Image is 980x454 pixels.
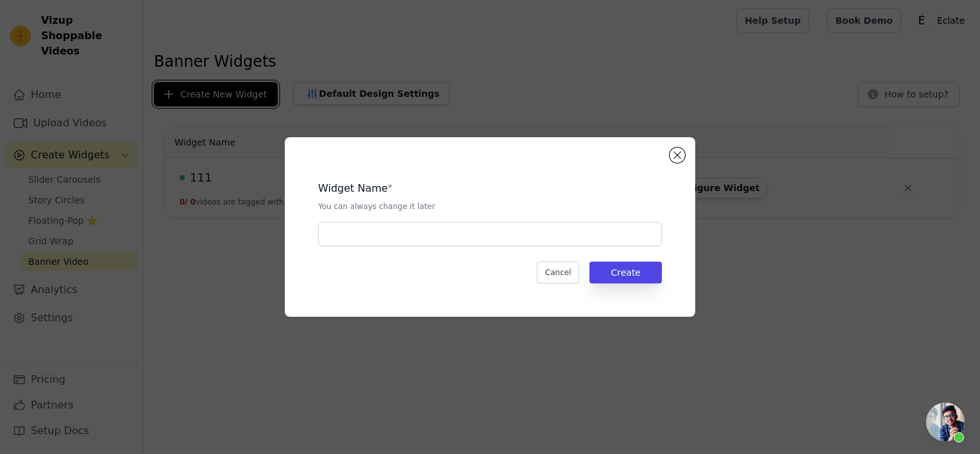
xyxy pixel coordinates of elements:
p: You can always change it later [318,201,662,212]
button: Close modal [670,147,685,163]
legend: Widget Name [318,181,388,196]
button: Cancel [537,262,580,283]
button: Create [589,262,662,283]
a: 开放式聊天 [926,403,965,441]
